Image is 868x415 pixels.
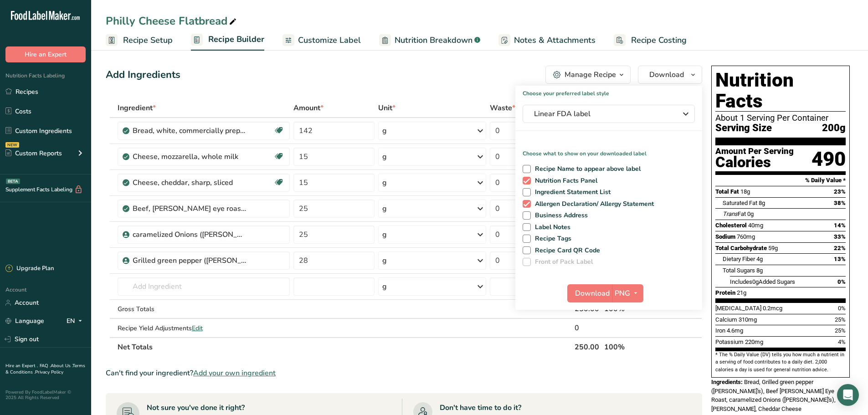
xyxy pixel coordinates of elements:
div: g [382,125,387,136]
span: [MEDICAL_DATA] [715,305,761,312]
span: 25% [835,316,846,323]
span: Calcium [715,316,737,323]
span: 0% [838,305,846,312]
span: Total Carbohydrate [715,245,767,251]
span: PNG [615,288,630,299]
span: Ingredient [118,102,156,113]
a: Customize Label [282,30,361,51]
input: Add Ingredient [118,277,290,296]
span: 0g [752,278,759,285]
span: Nutrition Facts Panel [531,177,598,185]
span: Business Address [531,211,588,220]
div: About 1 Serving Per Container [715,113,846,123]
span: 22% [834,245,846,251]
span: 33% [834,233,846,240]
div: g [382,281,387,292]
span: Recipe Costing [631,34,687,46]
span: 4g [756,256,763,262]
div: Can't find your ingredient? [106,368,702,379]
a: Hire an Expert . [5,363,38,369]
span: Bread, Grilled green pepper ([PERSON_NAME]'s), Beef [PERSON_NAME] Eye Roast, caramelized Onions (... [711,379,836,412]
div: Powered By FoodLabelMaker © 2025 All Rights Reserved [5,389,86,400]
span: 200g [822,123,846,134]
span: Saturated Fat [723,200,757,206]
span: 0% [837,278,846,285]
button: PNG [612,284,643,302]
a: About Us . [51,363,72,369]
span: Amount [293,102,324,113]
div: g [382,151,387,162]
span: Fat [723,210,746,217]
a: Nutrition Breakdown [379,30,480,51]
span: 0g [747,210,754,217]
div: NEW [5,142,19,148]
div: Waste [490,102,523,113]
div: Beef, [PERSON_NAME] eye roast, boneless, America's Beef Roast, separable lean and fat, trimmed to... [133,203,247,214]
span: Sodium [715,233,735,240]
span: Ingredients: [711,379,743,385]
div: Custom Reports [5,149,62,158]
div: 490 [812,147,846,171]
section: * The % Daily Value (DV) tells you how much a nutrient in a serving of food contributes to a dail... [715,351,846,374]
span: Protein [715,289,735,296]
span: Edit [192,324,203,333]
div: g [382,177,387,188]
div: Open Intercom Messenger [837,384,859,406]
a: Notes & Attachments [498,30,596,51]
span: 310mg [739,316,757,323]
span: 4.6mg [727,327,743,334]
span: Download [575,288,610,299]
section: % Daily Value * [715,175,846,186]
span: Serving Size [715,123,772,134]
span: 760mg [737,233,755,240]
span: Front of Pack Label [531,258,593,266]
span: Unit [378,102,395,113]
span: Cholesterol [715,222,747,229]
span: Recipe Card QR Code [531,246,601,255]
div: caramelized Onions ([PERSON_NAME]'s) [133,229,247,240]
button: Download [638,66,702,84]
span: Nutrition Breakdown [395,34,473,46]
span: Recipe Builder [208,33,264,46]
span: Iron [715,327,725,334]
span: 4% [838,338,846,345]
div: Upgrade Plan [5,264,54,273]
h1: Nutrition Facts [715,70,846,112]
span: Allergen Declaration/ Allergy Statement [531,200,654,208]
a: Language [5,313,44,329]
a: Recipe Builder [191,29,264,51]
div: Manage Recipe [565,69,616,80]
th: Net Totals [116,337,573,356]
span: Includes Added Sugars [730,278,795,285]
span: Add your own ingredient [193,368,276,379]
span: Label Notes [531,223,571,231]
span: Dietary Fiber [723,256,755,262]
h1: Choose your preferred label style [515,86,702,97]
div: Grilled green pepper ([PERSON_NAME]'s) [133,255,247,266]
div: g [382,229,387,240]
div: g [382,203,387,214]
div: Recipe Yield Adjustments [118,323,290,333]
span: 18g [740,188,750,195]
div: 0 [575,323,601,333]
div: g [382,255,387,266]
button: Linear FDA label [523,105,695,123]
div: Add Ingredients [106,67,180,82]
div: Gross Totals [118,304,290,314]
span: 8g [756,267,763,274]
span: Download [649,69,684,80]
div: Cheese, mozzarella, whole milk [133,151,247,162]
span: 220mg [745,338,763,345]
span: 25% [835,327,846,334]
span: 8g [759,200,765,206]
a: Recipe Setup [106,30,173,51]
span: 0.2mcg [763,305,782,312]
span: Linear FDA label [534,108,671,119]
div: Calories [715,156,794,169]
button: Manage Recipe [545,66,631,84]
div: Cheese, cheddar, sharp, sliced [133,177,247,188]
span: Ingredient Statement List [531,188,611,196]
th: 100% [602,337,661,356]
div: Bread, white, commercially prepared (includes soft bread crumbs) [133,125,247,136]
span: Customize Label [298,34,361,46]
